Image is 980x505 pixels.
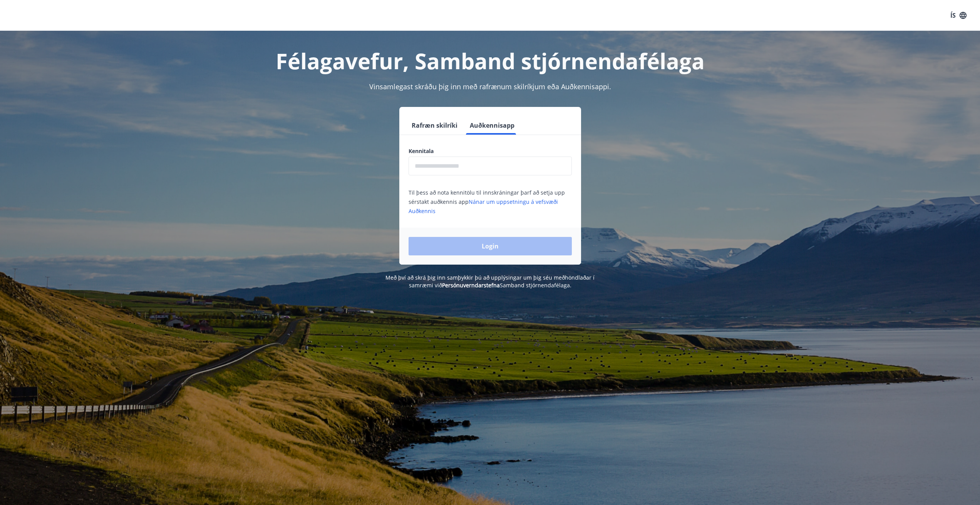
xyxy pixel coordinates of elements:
span: Til þess að nota kennitölu til innskráningar þarf að setja upp sérstakt auðkennis app [409,189,565,215]
button: Auðkennisapp [467,116,518,135]
a: Persónuverndarstefna [442,282,500,289]
button: ÍS [946,8,971,22]
label: Kennitala [409,147,572,155]
span: Vinsamlegast skráðu þig inn með rafrænum skilríkjum eða Auðkennisappi. [369,82,611,91]
a: Nánar um uppsetningu á vefsvæði Auðkennis [409,198,558,215]
button: Rafræn skilríki [409,116,461,135]
h1: Félagavefur, Samband stjórnendafélaga [222,46,758,75]
span: Með því að skrá þig inn samþykkir þú að upplýsingar um þig séu meðhöndlaðar í samræmi við Samband... [385,274,595,289]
